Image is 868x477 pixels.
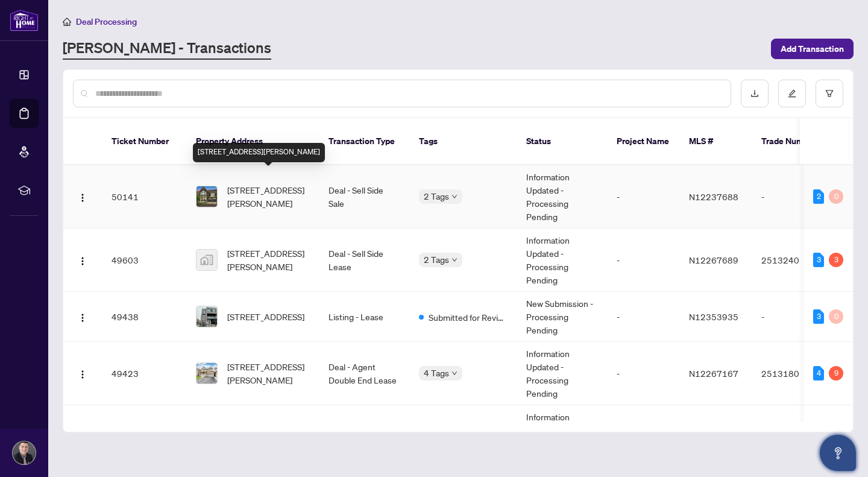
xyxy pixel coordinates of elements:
span: [STREET_ADDRESS] [227,310,304,323]
td: Information Updated - Processing Pending [517,342,607,405]
th: Trade Number [752,118,836,165]
img: Profile Icon [13,441,36,464]
div: 3 [813,309,824,324]
div: 0 [829,189,843,204]
td: New Submission - Processing Pending [517,292,607,342]
button: edit [778,80,806,107]
img: Logo [78,193,87,203]
button: filter [816,80,843,107]
span: N12267689 [689,254,738,265]
div: 3 [829,253,843,267]
button: Logo [73,364,92,383]
td: Listing - Lease [319,292,409,342]
span: N12353935 [689,311,738,322]
td: - [752,405,836,469]
td: Information Updated - Processing Pending [517,229,607,292]
td: Deal - Sell Side Lease [319,229,409,292]
th: Tags [409,118,517,165]
img: Logo [78,313,87,323]
div: [STREET_ADDRESS][PERSON_NAME] [193,143,325,162]
button: download [741,80,769,107]
img: Logo [78,256,87,266]
th: Project Name [607,118,679,165]
div: 9 [829,366,843,381]
div: 0 [829,309,843,324]
img: thumbnail-img [197,186,217,207]
button: Add Transaction [771,39,854,59]
button: Logo [73,307,92,326]
th: Ticket Number [102,118,186,165]
span: download [750,89,759,98]
td: 49603 [102,229,186,292]
th: Transaction Type [319,118,409,165]
td: Listing [319,405,409,469]
td: 50141 [102,165,186,229]
td: 2513180 [752,342,836,405]
span: 2 Tags [424,189,449,203]
button: Logo [73,187,92,206]
span: filter [825,89,834,98]
td: - [607,292,679,342]
span: 2 Tags [424,253,449,267]
span: [STREET_ADDRESS][PERSON_NAME] [227,247,309,273]
img: thumbnail-img [197,363,217,384]
th: Status [517,118,607,165]
span: Submitted for Review [429,311,507,324]
td: Deal - Sell Side Sale [319,165,409,229]
span: down [451,257,458,263]
span: home [63,17,71,26]
td: - [607,229,679,292]
span: N12237688 [689,191,738,202]
span: 4 Tags [424,366,449,380]
td: - [752,165,836,229]
td: 2513240 [752,229,836,292]
span: [STREET_ADDRESS][PERSON_NAME] [227,183,309,210]
img: thumbnail-img [197,250,217,270]
button: Logo [73,250,92,270]
a: [PERSON_NAME] - Transactions [63,38,271,60]
span: [STREET_ADDRESS][PERSON_NAME] [227,360,309,387]
span: edit [788,89,796,98]
div: 3 [813,253,824,267]
img: thumbnail-img [197,306,217,327]
th: Property Address [186,118,319,165]
td: 49423 [102,342,186,405]
div: 2 [813,189,824,204]
td: - [607,405,679,469]
span: N12267167 [689,368,738,379]
div: 4 [813,366,824,381]
td: Information Updated - Processing Pending [517,405,607,469]
th: MLS # [679,118,752,165]
td: 47944 [102,405,186,469]
span: Deal Processing [76,16,137,27]
td: 49438 [102,292,186,342]
img: Logo [78,370,87,379]
td: - [752,292,836,342]
td: - [607,342,679,405]
span: Add Transaction [781,39,844,58]
button: Open asap [820,435,856,471]
td: Deal - Agent Double End Lease [319,342,409,405]
td: - [607,165,679,229]
span: down [451,370,458,376]
img: logo [10,9,39,31]
td: Information Updated - Processing Pending [517,165,607,229]
span: down [451,194,458,200]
